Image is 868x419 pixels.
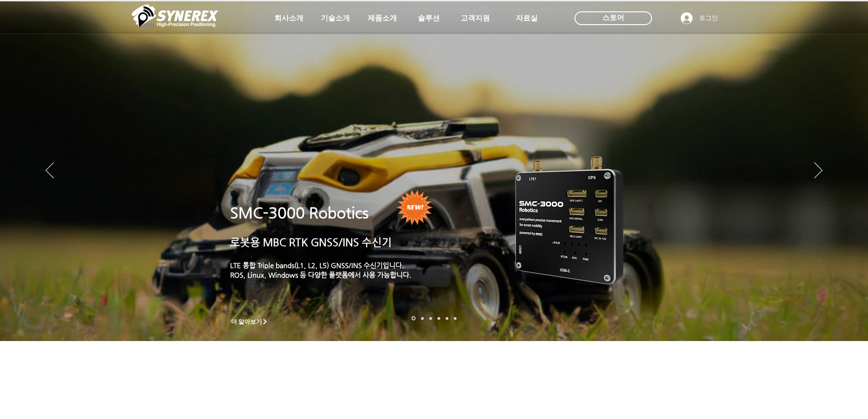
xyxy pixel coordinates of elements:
a: 제품소개 [360,9,405,27]
a: 기술소개 [313,9,358,27]
a: 자율주행 [437,317,440,320]
a: 자료실 [504,9,550,27]
span: 로그인 [696,14,721,23]
span: 더 알아보기 [231,318,262,326]
span: 회사소개 [274,14,303,23]
a: 더 알아보기 [227,316,272,327]
div: 스토어 [575,11,652,25]
a: 로봇 [446,317,448,320]
span: 고객지원 [461,14,490,23]
span: 솔루션 [418,14,440,23]
nav: 슬라이드 [409,316,459,321]
span: 제품소개 [368,14,397,23]
a: 회사소개 [266,9,312,27]
a: 측량 IoT [429,317,432,320]
a: 드론 8 - SMC 2000 [421,317,424,320]
button: 다음 [814,162,822,180]
a: SMC-3000 Robotics [230,204,369,222]
a: 로봇용 MBC RTK GNSS/INS 수신기 [230,236,392,248]
a: 고객지원 [452,9,498,27]
span: 스토어 [602,13,624,23]
a: 솔루션 [406,9,452,27]
a: ROS, Linux, Windows 등 다양한 플랫폼에서 사용 가능합니다. [230,271,411,279]
a: 정밀농업 [454,317,457,320]
a: 로봇- SMC 2000 [411,316,416,321]
button: 이전 [46,162,54,180]
a: LTE 통합 Triple bands(L1, L2, L5) GNSS/INS 수신기입니다. [230,261,404,269]
span: 기술소개 [321,14,350,23]
img: 씨너렉스_White_simbol_대지 1.png [132,2,218,30]
span: 자료실 [516,14,538,23]
img: KakaoTalk_20241224_155801212.png [503,143,637,295]
button: 로그인 [674,10,724,27]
